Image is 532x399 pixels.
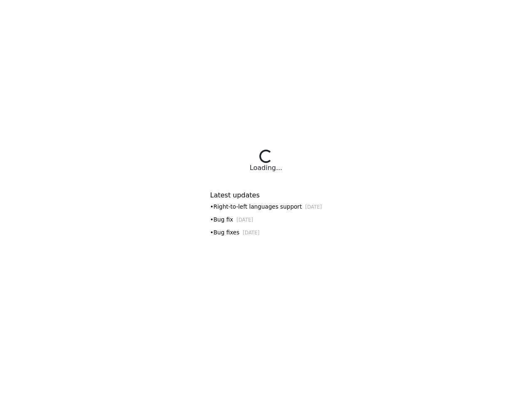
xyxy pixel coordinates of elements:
[210,215,322,224] div: • Bug fix
[305,204,322,210] small: [DATE]
[210,191,322,199] h6: Latest updates
[243,230,259,236] small: [DATE]
[236,217,253,223] small: [DATE]
[250,163,282,173] div: Loading...
[210,228,322,237] div: • Bug fixes
[210,202,322,211] div: • Right-to-left languages support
